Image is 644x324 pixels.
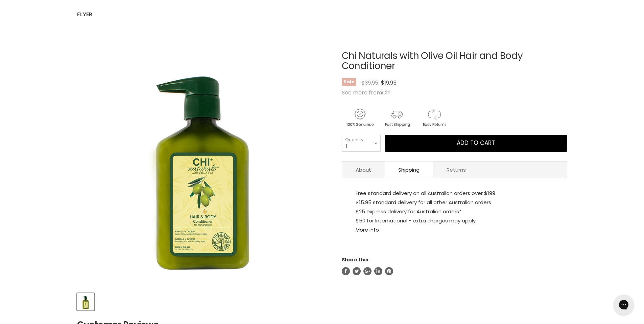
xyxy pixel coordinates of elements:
[342,135,381,152] select: Quantity
[382,89,390,96] a: Chi
[342,51,567,72] h1: Chi Naturals with Olive Oil Hair and Body Conditioner
[433,161,479,178] a: Returns
[457,139,495,147] span: Add to cart
[361,79,378,87] span: $39.95
[385,135,567,152] button: Add to cart
[416,107,452,128] img: returns.gif
[342,161,385,178] a: About
[342,257,567,275] aside: Share this:
[342,89,390,96] span: See more from
[342,78,356,86] span: Sale
[385,161,433,178] a: Shipping
[342,256,369,263] span: Share this:
[78,294,94,310] img: Chi Naturals with Olive Oil Hair and Body Conditioner
[77,293,94,310] button: Chi Naturals with Olive Oil Hair and Body Conditioner
[76,291,331,310] div: Product thumbnails
[342,107,378,128] img: genuine.gif
[356,226,379,233] a: More info
[381,79,397,87] span: $19.95
[610,292,637,317] iframe: Gorgias live chat messenger
[77,34,330,287] div: Chi Naturals with Olive Oil Hair and Body Conditioner image. Click or Scroll to Zoom.
[72,7,97,22] a: Flyer
[356,189,554,236] p: Free standard delivery on all Australian orders over $199 $15.95 standard delivery for all other ...
[379,107,415,128] img: shipping.gif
